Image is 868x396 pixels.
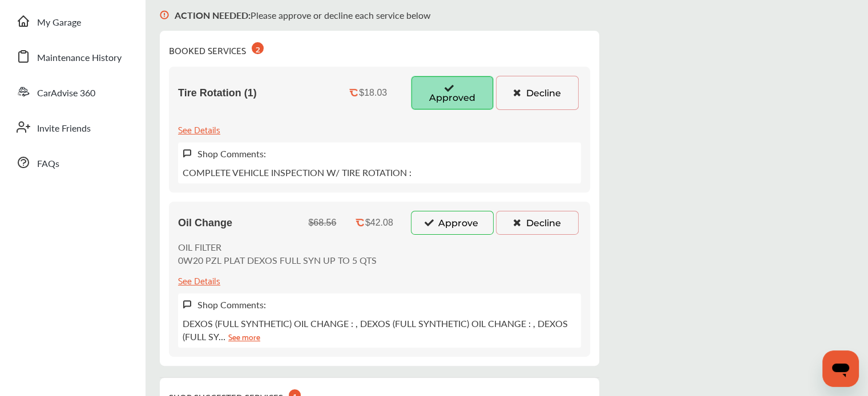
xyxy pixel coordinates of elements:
div: $18.03 [359,88,387,98]
p: Please approve or decline each service below [175,9,431,22]
span: Invite Friends [37,121,91,136]
a: See more [228,330,260,343]
p: COMPLETE VEHICLE INSPECTION W/ TIRE ROTATION : [183,166,411,179]
button: Decline [496,211,579,235]
span: Oil Change [178,217,232,229]
div: See Details [178,121,220,137]
iframe: Button to launch messaging window [822,350,859,387]
span: Tire Rotation (1) [178,87,257,99]
img: svg+xml;base64,PHN2ZyB3aWR0aD0iMTYiIGhlaWdodD0iMTciIHZpZXdCb3g9IjAgMCAxNiAxNyIgZmlsbD0ibm9uZSIgeG... [183,149,192,158]
a: Invite Friends [10,112,134,142]
a: FAQs [10,148,134,177]
p: 0W20 PZL PLAT DEXOS FULL SYN UP TO 5 QTS [178,254,377,267]
button: Decline [496,76,579,110]
button: Approved [411,76,494,110]
button: Approve [411,211,494,235]
a: Maintenance History [10,42,134,71]
label: Shop Comments: [197,298,266,311]
span: My Garage [37,15,81,30]
span: FAQs [37,157,59,172]
span: CarAdvise 360 [37,86,95,101]
a: CarAdvise 360 [10,77,134,107]
span: Maintenance History [37,51,122,66]
img: svg+xml;base64,PHN2ZyB3aWR0aD0iMTYiIGhlaWdodD0iMTciIHZpZXdCb3g9IjAgMCAxNiAxNyIgZmlsbD0ibm9uZSIgeG... [183,300,192,309]
p: DEXOS (FULL SYNTHETIC) OIL CHANGE : , DEXOS (FULL SYNTHETIC) OIL CHANGE : , DEXOS (FULL SY… [183,317,576,343]
div: $42.08 [365,218,393,228]
b: ACTION NEEDED : [175,9,251,22]
div: 2 [252,42,264,54]
a: My Garage [10,6,134,36]
div: BOOKED SERVICES [169,40,264,58]
div: $68.56 [308,218,336,228]
div: See Details [178,272,220,288]
p: OIL FILTER [178,240,377,254]
label: Shop Comments: [197,147,266,160]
